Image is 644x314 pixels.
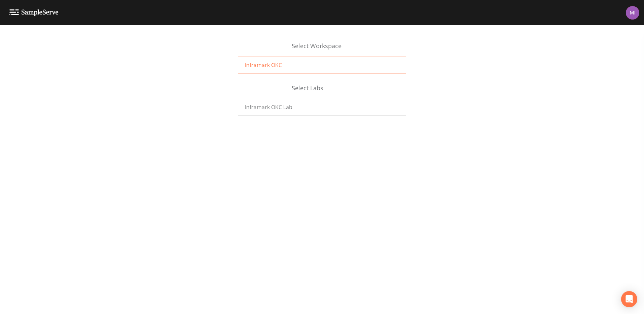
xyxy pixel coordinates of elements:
a: Inframark OKC Lab [238,99,406,116]
div: Select Workspace [238,41,406,57]
img: 11d739c36d20347f7b23fdbf2a9dc2c5 [626,6,639,20]
span: Inframark OKC Lab [245,103,292,111]
img: logo [9,9,59,16]
a: Inframark OKC [238,57,406,73]
div: Select Labs [238,84,406,99]
div: Open Intercom Messenger [621,291,637,307]
span: Inframark OKC [245,61,282,69]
